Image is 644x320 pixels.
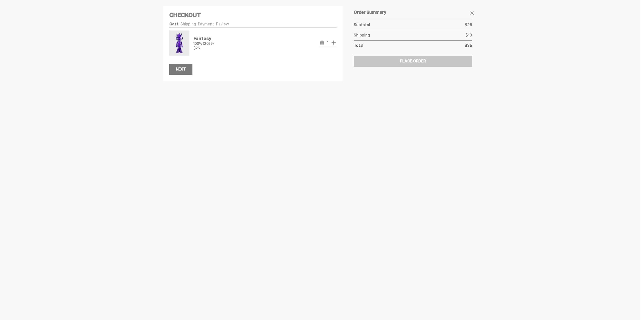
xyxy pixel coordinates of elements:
button: add one [331,40,337,46]
p: Total [354,44,363,48]
p: Shipping [354,33,370,37]
button: Next [169,64,192,75]
button: Place Order [354,56,472,67]
p: Subtotal [354,23,370,27]
div: Place Order [400,59,426,63]
button: remove [319,40,325,46]
a: Cart [169,21,178,27]
p: $10 [465,33,472,37]
span: 1 [325,40,331,45]
div: Next [176,67,186,71]
p: $25 [465,23,472,27]
p: $35 [465,44,472,48]
h5: Order Summary [354,10,472,15]
p: $25 [193,46,214,50]
h4: Checkout [169,12,337,18]
img: Fantasy [170,31,188,55]
a: Shipping [180,21,196,27]
p: 100% (2025) [193,42,214,45]
p: Fantasy [193,36,214,41]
